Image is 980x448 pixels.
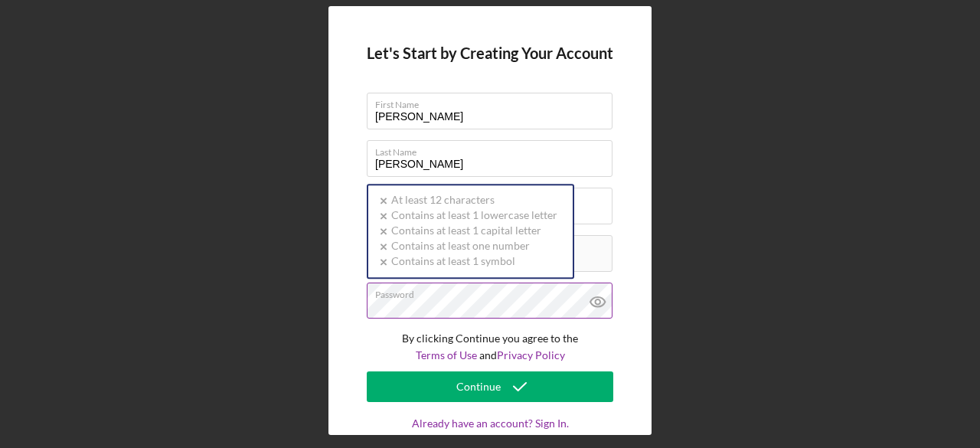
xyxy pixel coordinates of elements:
[367,44,613,62] h4: Let's Start by Creating Your Account
[497,348,565,361] a: Privacy Policy
[376,208,557,224] div: Contains at least 1 lowercase letter
[375,141,612,158] label: Last Name
[376,193,557,208] div: At least 12 characters
[375,93,612,110] label: First Name
[456,371,501,402] div: Continue
[367,330,613,365] p: By clicking Continue you agree to the and
[376,224,557,239] div: Contains at least 1 capital letter
[375,283,612,300] label: Password
[376,254,557,270] div: Contains at least 1 symbol
[416,348,477,361] a: Terms of Use
[376,239,557,254] div: Contains at least one number
[367,371,613,402] button: Continue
